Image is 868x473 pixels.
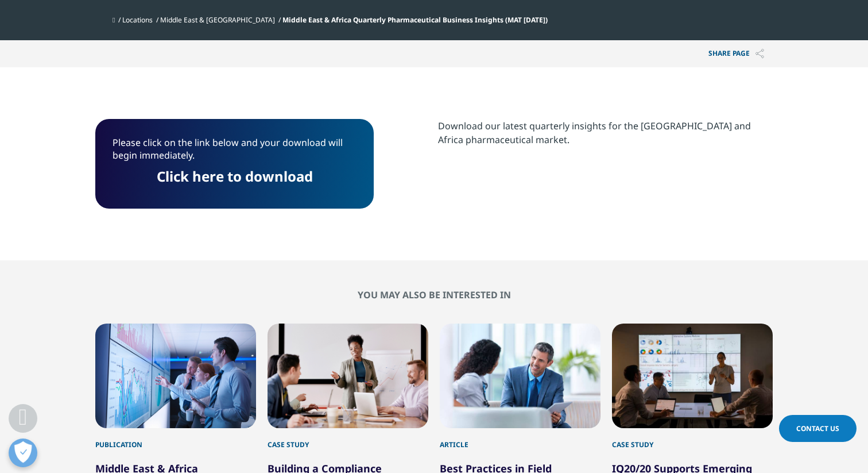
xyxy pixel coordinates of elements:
a: Locations [122,15,153,25]
div: Article [440,428,600,450]
div: Publication [95,428,256,450]
span: Middle East & Africa Quarterly Pharmaceutical Business Insights (MAT [DATE]) [282,15,548,25]
a: Middle East & [GEOGRAPHIC_DATA] [160,15,275,25]
button: Share PAGEShare PAGE [700,40,773,67]
span: Contact Us [796,424,839,433]
button: Open Preferences [9,439,37,467]
a: Click here to download [157,167,313,186]
a: Contact Us [779,415,857,442]
img: Share PAGE [755,49,764,59]
p: Download our latest quarterly insights for the [GEOGRAPHIC_DATA] and Africa pharmaceutical market. [438,119,773,155]
div: Case Study [268,428,428,450]
div: Case Study [612,428,773,450]
h2: You may also be interested in [95,289,773,301]
p: Please click on the link below and your download will begin immediately. [113,136,356,170]
p: Share PAGE [700,40,773,67]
